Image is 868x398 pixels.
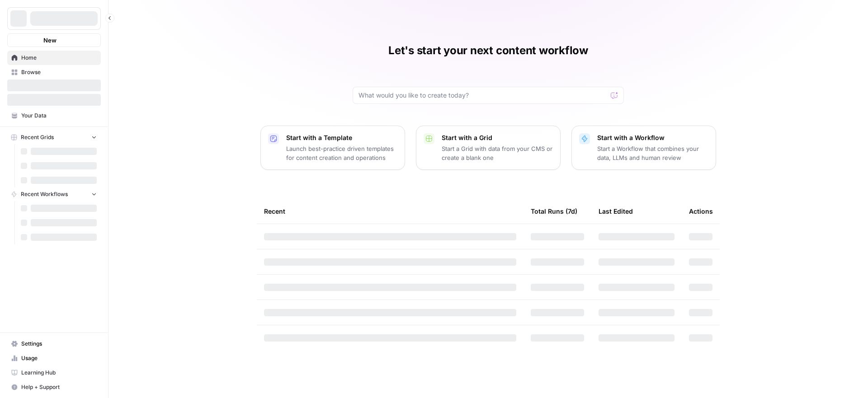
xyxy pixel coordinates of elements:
[7,351,101,365] a: Usage
[597,144,708,162] p: Start a Workflow that combines your data, LLMs and human review
[7,337,101,351] a: Settings
[21,54,97,62] span: Home
[21,133,54,141] span: Recent Grids
[7,33,101,47] button: New
[597,133,708,142] p: Start with a Workflow
[43,36,57,45] span: New
[416,126,561,170] button: Start with a GridStart a Grid with data from your CMS or create a blank one
[599,199,633,224] div: Last Edited
[21,369,97,377] span: Learning Hub
[7,65,101,80] a: Browse
[442,133,553,142] p: Start with a Grid
[286,144,397,162] p: Launch best-practice driven templates for content creation and operations
[21,68,97,76] span: Browse
[7,187,101,201] button: Recent Workflows
[388,43,588,58] h1: Let's start your next content workflow
[286,133,397,142] p: Start with a Template
[21,112,97,120] span: Your Data
[689,199,713,224] div: Actions
[359,91,607,100] input: What would you like to create today?
[264,199,516,224] div: Recent
[7,131,101,144] button: Recent Grids
[21,354,97,362] span: Usage
[7,380,101,394] button: Help + Support
[21,190,68,198] span: Recent Workflows
[7,51,101,65] a: Home
[571,126,716,170] button: Start with a WorkflowStart a Workflow that combines your data, LLMs and human review
[531,199,577,224] div: Total Runs (7d)
[21,340,97,348] span: Settings
[7,108,101,123] a: Your Data
[7,365,101,380] a: Learning Hub
[21,383,97,391] span: Help + Support
[442,144,553,162] p: Start a Grid with data from your CMS or create a blank one
[260,126,405,170] button: Start with a TemplateLaunch best-practice driven templates for content creation and operations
